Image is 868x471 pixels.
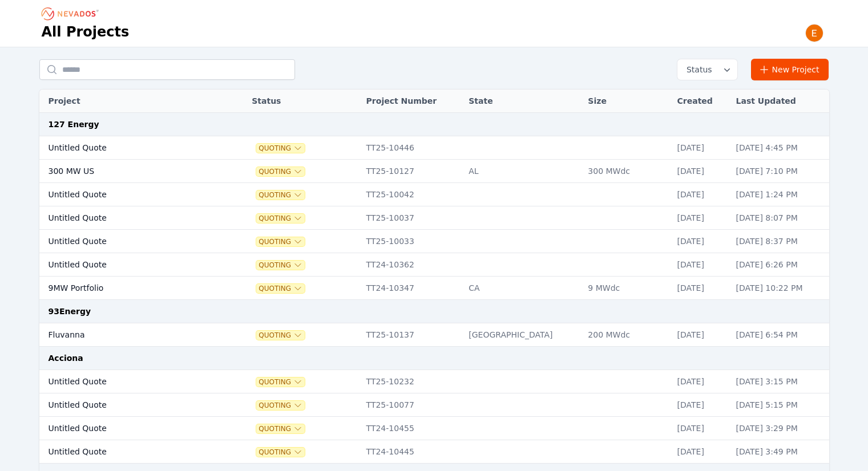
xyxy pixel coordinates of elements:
td: 300 MWdc [582,160,671,183]
button: Quoting [256,401,305,410]
td: [DATE] 3:29 PM [730,417,829,440]
td: [GEOGRAPHIC_DATA] [463,323,582,347]
tr: Untitled QuoteQuotingTT25-10042[DATE][DATE] 1:24 PM [39,183,829,206]
td: [DATE] [672,277,730,300]
td: [DATE] [672,417,730,440]
td: [DATE] 1:24 PM [730,183,829,206]
td: AL [463,160,582,183]
tr: Untitled QuoteQuotingTT25-10446[DATE][DATE] 4:45 PM [39,136,829,160]
td: Untitled Quote [39,393,218,417]
td: [DATE] [672,230,730,253]
td: TT25-10033 [361,230,463,253]
button: Quoting [256,331,305,340]
td: 93Energy [39,300,829,323]
tr: Untitled QuoteQuotingTT25-10037[DATE][DATE] 8:07 PM [39,206,829,230]
td: [DATE] 6:26 PM [730,253,829,277]
tr: Untitled QuoteQuotingTT25-10033[DATE][DATE] 8:37 PM [39,230,829,253]
nav: Breadcrumb [42,5,102,23]
tr: 9MW PortfolioQuotingTT24-10347CA9 MWdc[DATE][DATE] 10:22 PM [39,277,829,300]
tr: Untitled QuoteQuotingTT24-10455[DATE][DATE] 3:29 PM [39,417,829,440]
tr: 300 MW USQuotingTT25-10127AL300 MWdc[DATE][DATE] 7:10 PM [39,160,829,183]
td: TT24-10445 [361,440,463,464]
td: TT25-10137 [361,323,463,347]
th: Project Number [361,90,463,113]
td: TT24-10455 [361,417,463,440]
td: [DATE] [672,393,730,417]
td: 300 MW US [39,160,218,183]
tr: Untitled QuoteQuotingTT25-10232[DATE][DATE] 3:15 PM [39,370,829,393]
button: Quoting [256,167,305,176]
th: Project [39,90,218,113]
td: Untitled Quote [39,183,218,206]
td: Untitled Quote [39,417,218,440]
td: Untitled Quote [39,206,218,230]
td: [DATE] 7:10 PM [730,160,829,183]
td: Fluvanna [39,323,218,347]
td: TT25-10077 [361,393,463,417]
button: Quoting [256,448,305,457]
td: Untitled Quote [39,230,218,253]
tr: FluvannaQuotingTT25-10137[GEOGRAPHIC_DATA]200 MWdc[DATE][DATE] 6:54 PM [39,323,829,347]
span: Quoting [256,214,305,223]
tr: Untitled QuoteQuotingTT24-10362[DATE][DATE] 6:26 PM [39,253,829,277]
button: Quoting [256,190,305,200]
td: [DATE] [672,136,730,160]
td: Untitled Quote [39,136,218,160]
td: [DATE] 10:22 PM [730,277,829,300]
td: [DATE] [672,160,730,183]
button: Status [677,59,737,80]
button: Quoting [256,237,305,246]
th: Last Updated [730,90,829,113]
td: TT25-10232 [361,370,463,393]
td: Acciona [39,347,829,370]
td: [DATE] [672,323,730,347]
td: [DATE] 4:45 PM [730,136,829,160]
tr: Untitled QuoteQuotingTT25-10077[DATE][DATE] 5:15 PM [39,393,829,417]
td: [DATE] 3:15 PM [730,370,829,393]
td: Untitled Quote [39,440,218,464]
td: 9MW Portfolio [39,277,218,300]
h1: All Projects [42,23,130,41]
td: [DATE] [672,206,730,230]
th: Status [246,90,360,113]
td: TT25-10127 [361,160,463,183]
td: [DATE] 8:07 PM [730,206,829,230]
td: TT24-10362 [361,253,463,277]
button: Quoting [256,284,305,293]
td: CA [463,277,582,300]
td: TT24-10347 [361,277,463,300]
button: Quoting [256,377,305,387]
button: Quoting [256,144,305,153]
td: 9 MWdc [582,277,671,300]
td: Untitled Quote [39,370,218,393]
th: Size [582,90,671,113]
th: Created [672,90,730,113]
td: [DATE] [672,440,730,464]
td: TT25-10042 [361,183,463,206]
td: TT25-10037 [361,206,463,230]
td: 200 MWdc [582,323,671,347]
td: 127 Energy [39,113,829,136]
td: [DATE] 5:15 PM [730,393,829,417]
td: [DATE] 6:54 PM [730,323,829,347]
td: [DATE] 3:49 PM [730,440,829,464]
td: [DATE] [672,183,730,206]
td: Untitled Quote [39,253,218,277]
button: Quoting [256,424,305,433]
button: Quoting [256,261,305,270]
th: State [463,90,582,113]
td: [DATE] [672,253,730,277]
td: TT25-10446 [361,136,463,160]
td: [DATE] 8:37 PM [730,230,829,253]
